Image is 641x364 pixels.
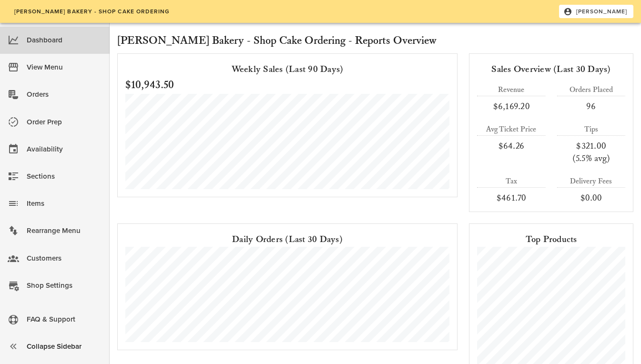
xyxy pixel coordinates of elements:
div: Dashboard [27,32,102,48]
div: View Menu [27,60,102,75]
div: Avg Ticket Price [477,124,546,135]
div: Sections [27,169,102,184]
div: Collapse Sidebar [27,339,102,354]
div: Daily Orders (Last 30 Days) [125,232,449,247]
div: FAQ & Support [27,312,102,327]
div: 96 [557,100,626,112]
div: Orders Placed [557,84,626,96]
div: $6,169.20 [477,100,546,112]
div: Orders [27,87,102,102]
div: Tax [477,176,546,187]
div: Availability [27,142,102,157]
div: Customers [27,251,102,266]
div: Revenue [477,84,546,96]
h2: $10,943.50 [125,77,449,94]
div: Top Products [477,232,625,247]
div: Shop Settings [27,278,102,293]
div: Delivery Fees [557,176,626,187]
div: $461.70 [477,192,546,204]
span: [PERSON_NAME] Bakery - Shop Cake Ordering [13,8,170,15]
div: Order Prep [27,114,102,130]
span: [PERSON_NAME] [565,7,628,16]
div: $0.00 [557,192,626,204]
div: Tips [557,124,626,135]
a: [PERSON_NAME] Bakery - Shop Cake Ordering [8,5,176,18]
button: [PERSON_NAME] [559,5,633,18]
div: Sales Overview (Last 30 Days) [477,61,625,77]
div: $64.26 [477,140,546,152]
div: Items [27,196,102,212]
h2: [PERSON_NAME] Bakery - Shop Cake Ordering - Reports Overview [117,32,633,50]
div: Rearrange Menu [27,223,102,239]
div: $321.00 (5.5% avg) [557,140,626,164]
div: Weekly Sales (Last 90 Days) [125,61,449,77]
